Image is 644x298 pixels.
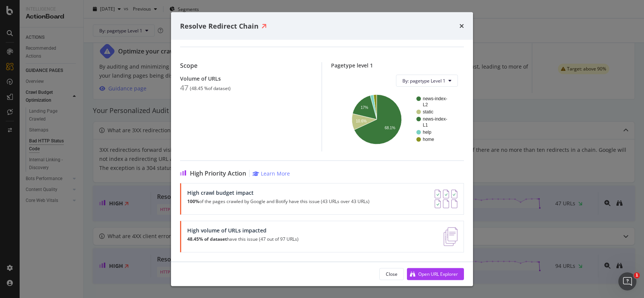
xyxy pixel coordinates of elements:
text: 68.1% [385,126,395,130]
img: AY0oso9MOvYAAAAASUVORK5CYII= [434,190,458,209]
div: Open URL Explorer [418,270,458,277]
button: Open URL Explorer [407,268,464,280]
strong: 48.45% of dataset [187,236,227,243]
div: ( 48.45 % of dataset ) [190,86,231,92]
text: static [423,110,433,115]
div: Volume of URLs [180,76,313,82]
div: High volume of URLs impacted [187,228,299,234]
span: 1 [634,272,640,278]
button: Close [379,268,404,280]
div: times [459,21,464,31]
div: modal [171,12,473,286]
div: Close [386,270,397,277]
div: Learn More [261,170,290,177]
p: have this issue (47 out of 97 URLs) [187,237,299,242]
p: of the pages crawled by Google and Botify have this issue (43 URLs over 43 URLs) [187,199,370,205]
text: news-index- [423,96,447,102]
div: 47 [180,84,188,93]
strong: 100% [187,199,199,205]
button: By: pagetype Level 1 [396,75,458,87]
text: L1 [423,123,428,128]
text: home [423,137,434,142]
text: news-index- [423,117,447,122]
span: Resolve Redirect Chain [180,21,259,30]
span: By: pagetype Level 1 [402,78,445,84]
img: e5DMFwAAAABJRU5ErkJggg== [444,228,458,246]
text: L2 [423,102,428,108]
text: 10.6% [356,119,367,123]
iframe: Intercom live chat [618,272,636,290]
text: help [423,130,431,135]
span: High Priority Action [190,170,246,177]
div: Scope [180,63,313,70]
div: Pagetype level 1 [331,63,464,69]
text: 17% [361,106,368,110]
svg: A chart. [337,93,458,146]
a: Learn More [253,170,290,177]
div: High crawl budget impact [187,190,370,196]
